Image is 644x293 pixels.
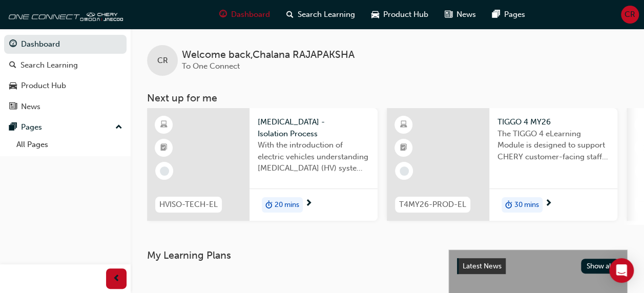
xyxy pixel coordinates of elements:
span: TIGGO 4 MY26 [497,116,609,128]
span: pages-icon [9,123,17,132]
button: Show all [581,259,619,274]
span: prev-icon [113,273,120,285]
a: news-iconNews [437,4,484,25]
h3: Next up for me [131,92,644,104]
span: CR [625,9,635,20]
span: With the introduction of electric vehicles understanding [MEDICAL_DATA] (HV) systems is critical ... [258,139,369,174]
span: Dashboard [231,9,270,20]
div: Search Learning [20,59,78,71]
button: CR [621,6,639,24]
span: 20 mins [275,199,299,211]
a: Dashboard [4,35,127,54]
a: News [4,97,127,116]
a: All Pages [12,137,127,153]
a: Product Hub [4,76,127,95]
span: News [456,9,476,20]
span: Welcome back , Chalana RAJAPAKSHA [182,49,355,61]
a: search-iconSearch Learning [278,4,363,25]
span: booktick-icon [400,141,407,155]
div: News [21,101,40,113]
a: HVISO-TECH-EL[MEDICAL_DATA] - Isolation ProcessWith the introduction of electric vehicles underst... [147,108,378,221]
a: car-iconProduct Hub [363,4,437,25]
span: search-icon [286,8,294,21]
span: Pages [504,9,525,20]
span: next-icon [545,199,552,208]
span: duration-icon [505,198,512,212]
span: pages-icon [492,8,500,21]
button: Pages [4,118,127,137]
span: 30 mins [514,199,539,211]
span: guage-icon [9,40,17,49]
span: learningResourceType_ELEARNING-icon [160,118,168,132]
div: Product Hub [21,80,66,92]
span: learningRecordVerb_NONE-icon [160,166,169,176]
span: learningRecordVerb_NONE-icon [400,166,409,176]
span: T4MY26-PROD-EL [399,199,466,211]
span: learningResourceType_ELEARNING-icon [400,118,407,132]
span: Product Hub [383,9,428,20]
span: CR [157,55,168,67]
span: news-icon [9,102,17,112]
span: news-icon [445,8,452,21]
img: oneconnect [5,4,123,25]
a: guage-iconDashboard [211,4,278,25]
button: DashboardSearch LearningProduct HubNews [4,33,127,118]
span: [MEDICAL_DATA] - Isolation Process [258,116,369,139]
span: next-icon [305,199,313,208]
span: car-icon [371,8,379,21]
span: up-icon [115,121,122,134]
a: T4MY26-PROD-ELTIGGO 4 MY26The TIGGO 4 eLearning Module is designed to support CHERY customer-faci... [387,108,617,221]
span: car-icon [9,81,17,91]
span: Latest News [463,262,502,270]
span: search-icon [9,61,16,70]
div: Open Intercom Messenger [609,258,634,283]
span: booktick-icon [160,141,168,155]
span: Search Learning [298,9,355,20]
span: The TIGGO 4 eLearning Module is designed to support CHERY customer-facing staff with the product ... [497,128,609,163]
a: Latest NewsShow all [457,258,619,275]
a: Search Learning [4,56,127,75]
span: guage-icon [219,8,227,21]
a: pages-iconPages [484,4,533,25]
span: To One Connect [182,61,240,71]
div: Pages [21,121,42,133]
span: duration-icon [265,198,273,212]
h3: My Learning Plans [147,249,432,261]
span: HVISO-TECH-EL [159,199,218,211]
